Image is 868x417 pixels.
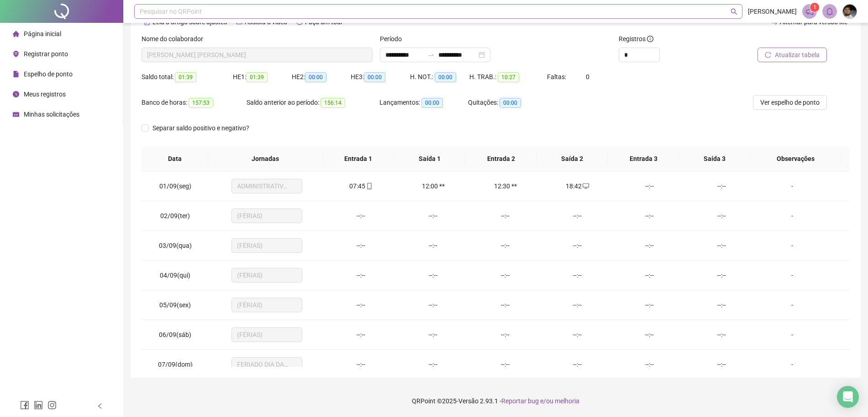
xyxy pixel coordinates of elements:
[237,239,297,252] span: (FÉRIAS)
[765,241,819,251] div: -
[621,181,679,191] div: --:--
[159,182,191,190] span: 01/09(seg)
[237,268,297,282] span: (FÉRIAS)
[813,4,816,11] span: 1
[760,97,820,107] span: Ver espelho de ponto
[498,72,519,82] span: 10:27
[758,154,833,164] span: Observações
[405,241,462,251] div: --:--
[332,359,390,369] div: --:--
[405,211,462,221] div: --:--
[351,72,410,82] div: HE 3:
[582,183,589,189] span: desktop
[435,72,456,82] span: 00:00
[380,34,408,44] label: Período
[379,97,468,108] div: Lançamentos:
[758,48,827,62] button: Atualizar tabela
[549,330,606,340] div: --:--
[237,209,297,223] span: (FÉRIAS)
[843,5,857,18] img: 37103
[332,270,390,280] div: --:--
[160,272,190,279] span: 04/09(qui)
[693,330,751,340] div: --:--
[13,71,19,77] span: file
[621,359,679,369] div: --:--
[364,72,385,82] span: 00:00
[332,181,390,191] div: 07:45
[468,97,557,108] div: Quitações:
[332,330,390,340] div: --:--
[237,328,297,342] span: (FÉRIAS)
[477,241,534,251] div: --:--
[731,8,737,15] span: search
[477,359,534,369] div: --:--
[427,51,435,59] span: to
[13,31,19,37] span: home
[149,123,253,133] span: Separar saldo positivo e negativo?
[477,211,534,221] div: --:--
[24,91,66,98] span: Meus registros
[500,98,521,108] span: 00:00
[13,91,19,97] span: clock-circle
[621,211,679,221] div: --:--
[501,397,579,405] span: Reportar bug e/ou melhoria
[750,146,841,171] th: Observações
[549,211,606,221] div: --:--
[647,36,653,42] span: info-circle
[160,212,190,219] span: 02/09(ter)
[765,211,819,221] div: -
[147,48,367,62] span: GEORGE PAIXÃO DA CONCEIÇÃO
[321,98,345,108] span: 156:14
[246,72,268,82] span: 01:39
[405,330,462,340] div: --:--
[765,181,819,191] div: -
[97,403,103,409] span: left
[421,98,443,108] span: 00:00
[24,70,73,78] span: Espelho de ponto
[175,72,196,82] span: 01:39
[142,72,233,82] div: Saldo total:
[247,97,379,108] div: Saldo anterior ao período:
[465,146,537,171] th: Entrada 2
[159,301,191,309] span: 05/09(sex)
[158,361,193,368] span: 07/09(dom)
[159,331,191,338] span: 06/09(sáb)
[826,7,834,16] span: bell
[305,72,326,82] span: 00:00
[621,241,679,251] div: --:--
[619,34,653,44] span: Registros
[24,111,79,118] span: Minhas solicitações
[621,270,679,280] div: --:--
[292,72,351,82] div: HE 2:
[142,97,247,108] div: Banco de horas:
[394,146,465,171] th: Saída 1
[13,51,19,57] span: environment
[608,146,679,171] th: Entrada 3
[549,241,606,251] div: --:--
[477,270,534,280] div: --:--
[748,6,797,16] span: [PERSON_NAME]
[621,330,679,340] div: --:--
[20,401,29,410] span: facebook
[233,72,292,82] div: HE 1:
[332,300,390,310] div: --:--
[458,397,479,405] span: Versão
[323,146,394,171] th: Entrada 1
[142,34,209,44] label: Nome do colaborador
[427,51,435,59] span: swap-right
[332,211,390,221] div: --:--
[549,270,606,280] div: --:--
[693,359,751,369] div: --:--
[837,386,859,408] div: Open Intercom Messenger
[477,330,534,340] div: --:--
[753,95,827,110] button: Ver espelho de ponto
[469,72,547,82] div: H. TRAB.:
[405,359,462,369] div: --:--
[332,241,390,251] div: --:--
[810,3,819,12] sup: 1
[477,300,534,310] div: --:--
[208,146,323,171] th: Jornadas
[24,50,68,58] span: Registrar ponto
[765,359,819,369] div: -
[13,111,19,118] span: schedule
